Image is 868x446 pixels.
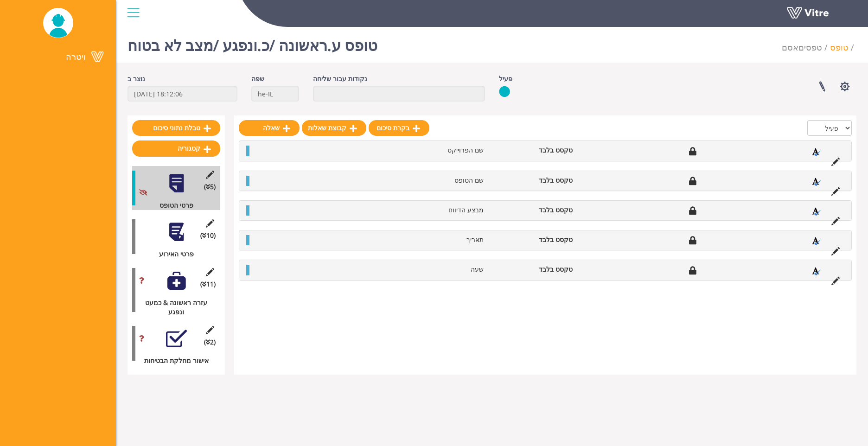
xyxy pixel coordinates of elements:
div: עזרה ראשונה & כמעט ונפגע [132,298,213,317]
span: ויטרה [66,51,86,62]
span: שעה [471,265,484,274]
font: (10 [206,231,216,240]
li: טקסט בלבד [488,235,577,244]
label: שפה [251,74,264,83]
span: ) [200,231,216,240]
li: טקסט בלבד [488,265,577,274]
a: קבוצת שאלות [302,120,366,136]
font: קטגוריה [178,144,200,153]
span: שם הפרוייקט [447,146,484,154]
a: בקרת סיכום [369,120,429,136]
span: תאריך [466,235,484,244]
a: שאלה [239,120,300,136]
font: בקרת סיכום [377,123,409,132]
span: ) [204,182,216,191]
font: טבלת נתוני סיכום [153,123,200,132]
label: נוצר ב [128,74,145,83]
div: אישור מחלקת הבטיחות [132,356,213,365]
font: קבוצת שאלות [308,123,346,132]
li: טקסט בלבד [488,205,577,215]
span: 402 [782,42,798,53]
span: ) [204,338,216,347]
label: נקודות עבור שליחה [313,74,367,83]
div: פרטי הטופס [132,201,213,210]
a: קטגוריה [132,140,220,156]
label: פעיל [499,74,512,83]
font: שאלה [263,123,280,132]
font: (11 [206,280,216,288]
img: UserPic.png [43,8,73,38]
div: פרטי האירוע [132,249,213,259]
span: ) [200,280,216,289]
li: טקסט בלבד [488,176,577,185]
span: שם הטופס [454,176,484,185]
a: טבלת נתוני סיכום [132,120,220,136]
font: (2 [210,338,216,346]
li: טקסט בלבד [488,146,577,155]
li: טופס [830,42,856,54]
span: מבצע הדיווח [448,205,484,214]
a: טפסים [798,42,822,53]
h1: טופס ע.ראשונה /כ.ונפגע /מצב לא בטוח [128,23,377,63]
img: כן [499,86,510,97]
font: (5 [210,182,216,191]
